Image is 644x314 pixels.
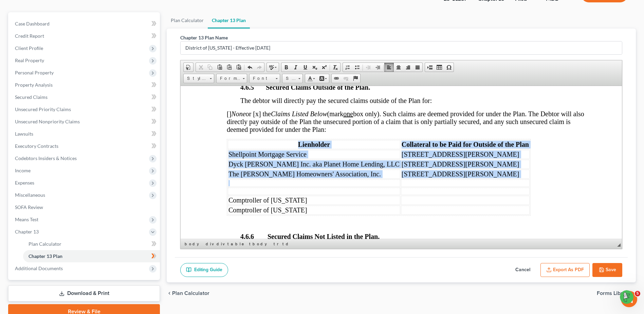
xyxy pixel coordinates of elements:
a: div element [204,241,215,247]
a: Align Right [403,63,413,72]
a: Case Dashboard [10,18,160,30]
label: Chapter 13 Plan Name [180,34,228,41]
a: table element [226,241,247,247]
a: Credit Report [10,30,160,42]
span: Expenses [15,180,34,186]
a: Center [394,63,403,72]
span: Income [15,168,31,173]
i: chevron_left [167,291,172,296]
span: Means Test [15,216,38,222]
a: Bold [281,63,291,72]
a: Unsecured Priority Claims [10,103,160,116]
a: Anchor [351,74,360,83]
a: SOFA Review [10,201,160,213]
span: Comptroller of [US_STATE] [48,110,127,118]
a: Undo [245,63,255,72]
a: Property Analysis [10,79,160,91]
a: Copy [205,63,215,72]
span: Executory Contracts [15,143,58,149]
a: Download & Print [8,285,160,301]
a: Decrease Indent [364,63,373,72]
a: body element [183,241,204,247]
span: The [PERSON_NAME] Homeowners' Association, Inc. [48,84,200,92]
span: Client Profile [15,45,43,51]
span: Plan Calculator [29,241,61,247]
a: Insert Page Break for Printing [425,63,435,72]
a: Plan Calculator [167,12,208,29]
span: Format [217,74,240,83]
a: Size [282,74,303,83]
a: Document Properties [184,63,193,72]
a: tr element [272,241,280,247]
a: Underline [300,63,310,72]
span: Styles [184,74,207,83]
a: Format [216,74,247,83]
span: Font [250,74,273,83]
a: Insert/Remove Bulleted List [352,63,362,72]
a: Paste as plain text [224,63,234,72]
a: Plan Calculator [23,238,160,250]
span: [ ] or [x] the (mark box only). Such claims are deemed provided for under the Plan. The Debtor wi... [46,24,404,47]
span: The debtor will directly pay the secured claims outside of the Plan for: [60,11,251,18]
span: Codebtors Insiders & Notices [15,155,77,161]
span: Lawsuits [15,131,33,137]
a: Paste [215,63,224,72]
a: tbody element [248,241,272,247]
span: [STREET_ADDRESS][PERSON_NAME] [221,65,339,72]
a: Remove Format [331,63,340,72]
span: Size [282,74,296,83]
span: Forms Library [597,291,630,296]
span: Chapter 13 [15,229,39,234]
a: Lawsuits [10,128,160,140]
a: Text Color [305,74,317,83]
a: Editing Guide [180,263,228,277]
iframe: Rich Text Editor, document-ckeditor [181,86,622,239]
span: Case Dashboard [15,21,50,27]
a: Unlink [341,74,351,83]
span: Comptroller of [US_STATE] [48,120,127,128]
button: Cancel [508,263,538,277]
a: Spell Checker [267,63,279,72]
span: Chapter 13 Plan [29,253,62,259]
a: Unsecured Nonpriority Claims [10,116,160,128]
a: Increase Indent [373,63,383,72]
button: chevron_left Plan Calculator [167,291,209,296]
i: None [51,24,65,32]
span: Miscellaneous [15,192,45,198]
button: Export as PDF [540,263,590,277]
a: Redo [255,63,264,72]
a: Executory Contracts [10,140,160,152]
a: td element [281,241,292,247]
span: Unsecured Nonpriority Claims [15,119,80,124]
a: Insert Special Character [444,63,454,72]
span: Additional Documents [15,265,63,271]
button: Save [592,263,622,277]
span: 5 [635,291,640,296]
span: Unsecured Priority Claims [15,106,71,112]
span: Plan Calculator [172,291,209,296]
a: Secured Claims [10,91,160,103]
i: Claims Listed Below [90,24,147,32]
span: Shellpoint Mortgage Service [48,65,126,72]
a: Subscript [310,63,319,72]
span: SOFA Review [15,204,43,210]
span: [STREET_ADDRESS][PERSON_NAME] [221,74,339,82]
span: Property Analysis [15,82,53,88]
a: div element [215,241,225,247]
span: Dyck [PERSON_NAME] Inc. aka Planet Home Lending, LLC [48,74,219,82]
a: Align Left [384,63,394,72]
a: Background Color [317,74,329,83]
a: Table [435,63,444,72]
a: Chapter 13 Plan [23,250,160,262]
a: Superscript [319,63,329,72]
span: Secured Claims [15,94,48,100]
u: one [163,24,172,32]
a: Italic [291,63,300,72]
span: Credit Report [15,33,44,39]
input: Enter name... [181,41,622,54]
a: Font [249,74,280,83]
span: Lienholder [117,55,149,62]
span: Resize [617,243,621,247]
span: [STREET_ADDRESS][PERSON_NAME] [221,84,339,92]
span: Collateral to be Paid for Outside of the Plan [221,55,348,62]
